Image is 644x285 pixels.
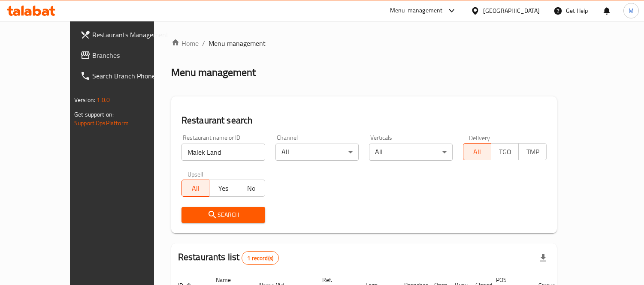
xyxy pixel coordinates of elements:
[237,180,265,197] button: No
[171,38,557,48] nav: breadcrumb
[181,180,210,197] button: All
[275,144,359,161] div: All
[73,45,178,66] a: Branches
[178,251,279,265] h2: Restaurants list
[533,248,553,268] div: Export file
[181,207,265,223] button: Search
[73,66,178,86] a: Search Branch Phone
[73,24,178,45] a: Restaurants Management
[390,6,443,16] div: Menu-management
[185,182,206,195] span: All
[181,114,547,127] h2: Restaurant search
[187,171,203,177] label: Upsell
[518,143,547,160] button: TMP
[209,180,237,197] button: Yes
[92,71,171,81] span: Search Branch Phone
[483,6,540,15] div: [GEOGRAPHIC_DATA]
[74,94,95,105] span: Version:
[491,143,519,160] button: TGO
[242,254,278,262] span: 1 record(s)
[369,144,453,161] div: All
[629,6,634,15] span: M
[467,146,488,158] span: All
[522,146,543,158] span: TMP
[188,210,258,220] span: Search
[92,30,171,40] span: Restaurants Management
[181,144,265,161] input: Search for restaurant name or ID..
[171,38,199,48] a: Home
[97,94,110,105] span: 1.0.0
[202,38,205,48] li: /
[171,66,256,79] h2: Menu management
[495,146,516,158] span: TGO
[92,50,171,60] span: Branches
[74,109,114,120] span: Get support on:
[213,182,234,195] span: Yes
[74,117,129,129] a: Support.OpsPlatform
[463,143,491,160] button: All
[241,182,262,195] span: No
[209,38,266,48] span: Menu management
[469,135,490,141] label: Delivery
